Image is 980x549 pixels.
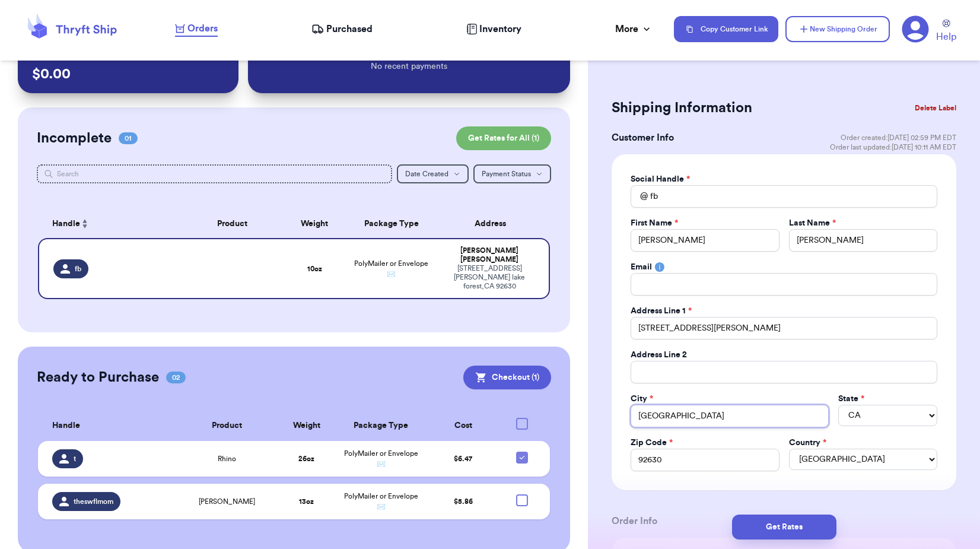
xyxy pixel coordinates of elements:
strong: 13 oz [299,498,314,505]
th: Cost [426,411,501,441]
div: [PERSON_NAME] [PERSON_NAME] [444,246,534,264]
span: t [74,454,76,464]
span: [PERSON_NAME] [199,497,255,506]
p: $ 0.00 [32,65,225,84]
th: Weight [284,210,345,238]
span: Purchased [326,22,373,36]
button: Sort ascending [80,217,90,231]
h2: Shipping Information [612,99,752,118]
span: Help [936,30,956,44]
span: Inventory [479,22,521,36]
th: Package Type [336,411,426,441]
button: Get Rates for All (1) [456,126,551,150]
input: Search [37,164,393,183]
button: Checkout (1) [463,366,551,389]
span: PolyMailer or Envelope ✉️ [344,493,418,510]
p: No recent payments [371,61,447,72]
th: Address [437,210,550,238]
label: Zip Code [631,437,673,449]
span: Date Created [405,170,448,177]
label: Last Name [789,217,836,229]
div: @ [631,185,648,208]
a: Purchased [311,22,373,36]
span: Handle [52,218,80,230]
strong: 26 oz [298,455,314,462]
span: Rhino [218,454,236,464]
span: PolyMailer or Envelope ✉️ [344,450,418,468]
a: Help [936,20,956,44]
th: Product [182,210,284,238]
label: Country [789,437,826,449]
button: Payment Status [473,164,551,183]
a: Orders [175,21,218,37]
span: Handle [52,420,80,432]
label: Email [631,261,652,273]
h2: Incomplete [37,129,112,148]
span: Order last updated: [DATE] 10:11 AM EDT [830,142,956,152]
div: [STREET_ADDRESS][PERSON_NAME] lake forest , CA 92630 [444,264,534,291]
th: Package Type [345,210,437,238]
span: Orders [187,21,218,36]
h2: Ready to Purchase [37,368,159,387]
h3: Customer Info [612,131,674,145]
input: 12345 [631,449,779,471]
strong: 10 oz [307,265,322,272]
button: New Shipping Order [785,16,890,42]
label: First Name [631,217,678,229]
span: PolyMailer or Envelope ✉️ [354,260,428,278]
label: Social Handle [631,173,690,185]
span: $ 5.86 [454,498,473,505]
div: More [615,22,653,36]
label: State [838,393,864,405]
span: fb [75,264,81,274]
span: Order created: [DATE] 02:59 PM EDT [841,133,956,142]
span: $ 6.47 [454,455,472,462]
button: Get Rates [732,515,836,540]
a: Inventory [466,22,521,36]
label: Address Line 2 [631,349,687,361]
span: theswflmom [74,497,113,506]
span: Payment Status [482,170,531,177]
button: Date Created [397,164,469,183]
th: Product [177,411,277,441]
label: City [631,393,653,405]
button: Copy Customer Link [674,16,778,42]
span: 02 [166,372,186,383]
th: Weight [276,411,336,441]
span: 01 [119,132,138,144]
label: Address Line 1 [631,305,692,317]
button: Delete Label [910,95,961,121]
